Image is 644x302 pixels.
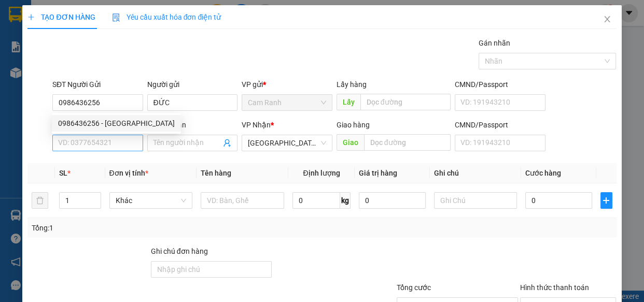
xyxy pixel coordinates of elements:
span: VP Nhận [242,121,271,129]
span: Cam Ranh [248,95,326,110]
span: Lấy hàng [337,80,367,89]
input: Dọc đường [360,94,451,110]
input: VD: Bàn, Ghế [201,192,284,209]
span: user-add [223,139,231,147]
img: icon [112,13,120,22]
div: 0986436256 - ĐỨC [52,115,181,132]
span: TẠO ĐƠN HÀNG [27,13,95,21]
div: CMND/Passport [455,79,545,90]
div: CMND/Passport [455,119,545,131]
label: Ghi chú đơn hàng [151,247,208,255]
div: Người nhận [147,119,238,131]
span: plus [601,196,612,205]
span: Sài Gòn [248,135,326,151]
input: 0 [359,192,426,209]
label: Hình thức thanh toán [520,283,589,292]
button: delete [32,192,48,209]
label: Gán nhãn [479,39,510,47]
b: [DOMAIN_NAME] [87,39,143,48]
span: SL [59,169,67,177]
span: Khác [116,193,187,208]
div: SĐT Người Gửi [52,79,143,90]
span: Tổng cước [397,283,431,292]
div: VP gửi [242,79,332,90]
span: Giao [337,134,364,151]
span: Đơn vị tính [109,169,148,177]
th: Ghi chú [430,163,522,183]
div: 0986436256 - [GEOGRAPHIC_DATA] [58,118,175,129]
input: Ghi Chú [434,192,517,209]
span: Giá trị hàng [359,169,397,177]
span: plus [27,13,35,21]
li: (c) 2017 [87,49,143,62]
div: Tổng: 1 [32,222,249,234]
b: [PERSON_NAME] - Gửi khách hàng [64,15,103,99]
img: logo.jpg [113,13,137,38]
span: Giao hàng [337,121,370,129]
span: Định lượng [303,169,340,177]
span: Lấy [337,94,360,110]
span: Yêu cầu xuất hóa đơn điện tử [112,13,221,21]
div: Người gửi [147,79,238,90]
button: Close [593,5,622,34]
input: Dọc đường [364,134,451,151]
span: kg [340,192,351,209]
button: plus [600,192,612,209]
b: [PERSON_NAME] - [PERSON_NAME] [13,67,59,169]
span: Cước hàng [525,169,561,177]
span: close [603,15,611,23]
span: Tên hàng [201,169,231,177]
input: Ghi chú đơn hàng [151,261,272,278]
